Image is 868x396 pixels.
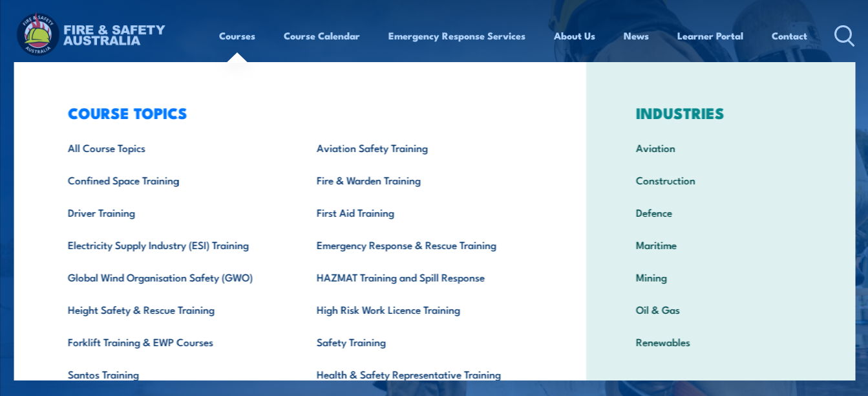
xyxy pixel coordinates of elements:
[616,261,825,293] a: Mining
[47,358,296,390] a: Santos Training
[47,196,296,228] a: Driver Training
[554,20,595,51] a: About Us
[47,293,296,325] a: Height Safety & Rescue Training
[772,20,807,51] a: Contact
[47,325,296,358] a: Forklift Training & EWP Courses
[616,228,825,261] a: Maritime
[296,196,545,228] a: First Aid Training
[616,131,825,164] a: Aviation
[284,20,360,51] a: Course Calendar
[47,131,296,164] a: All Course Topics
[616,293,825,325] a: Oil & Gas
[47,261,296,293] a: Global Wind Organisation Safety (GWO)
[47,104,545,122] h3: COURSE TOPICS
[47,228,296,261] a: Electricity Supply Industry (ESI) Training
[219,20,255,51] a: Courses
[388,20,525,51] a: Emergency Response Services
[677,20,743,51] a: Learner Portal
[296,261,545,293] a: HAZMAT Training and Spill Response
[47,164,296,196] a: Confined Space Training
[296,228,545,261] a: Emergency Response & Rescue Training
[296,358,545,390] a: Health & Safety Representative Training
[296,131,545,164] a: Aviation Safety Training
[616,164,825,196] a: Construction
[296,164,545,196] a: Fire & Warden Training
[616,196,825,228] a: Defence
[616,325,825,358] a: Renewables
[616,104,825,122] h3: INDUSTRIES
[296,325,545,358] a: Safety Training
[296,293,545,325] a: High Risk Work Licence Training
[624,20,649,51] a: News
